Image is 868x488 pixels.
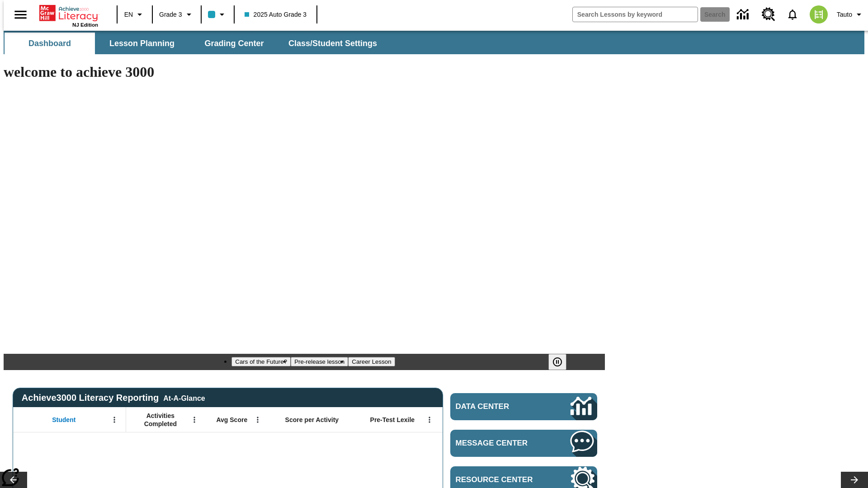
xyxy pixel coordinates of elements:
[204,6,231,23] button: Class color is light blue. Change class color
[456,439,543,448] span: Message Center
[108,413,121,427] button: Open Menu
[573,7,698,22] input: search field
[4,33,385,54] div: SubNavbar
[548,354,576,370] div: Pause
[124,10,133,19] span: EN
[189,33,279,54] button: Grading Center
[4,31,864,54] div: SubNavbar
[204,38,264,49] span: Grading Center
[159,10,182,19] span: Grade 3
[131,412,190,428] span: Activities Completed
[833,6,868,23] button: Profile/Settings
[7,1,34,28] button: Open side menu
[22,393,205,403] span: Achieve3000 Literacy Reporting
[231,357,291,366] button: Slide 1 Cars of the Future?
[281,33,384,54] button: Class/Student Settings
[4,64,605,80] h1: welcome to achieve 3000
[450,393,597,420] a: Data Center
[163,393,205,403] div: At-A-Glance
[370,416,415,424] span: Pre-Test Lexile
[52,416,75,424] span: Student
[39,4,98,22] a: Home
[456,475,543,484] span: Resource Center
[5,33,95,54] button: Dashboard
[348,357,395,366] button: Slide 3 Career Lesson
[731,2,756,27] a: Data Center
[39,3,98,28] div: Home
[837,10,852,19] span: Tauto
[285,416,339,424] span: Score per Activity
[109,38,175,49] span: Lesson Planning
[804,3,833,26] button: Select a new avatar
[781,3,804,26] a: Notifications
[291,357,348,366] button: Slide 2 Pre-release lesson
[156,6,198,23] button: Grade: Grade 3, Select a grade
[810,5,828,23] img: avatar image
[450,430,597,457] a: Message Center
[216,416,247,424] span: Avg Score
[456,402,540,411] span: Data Center
[188,413,201,427] button: Open Menu
[120,6,149,23] button: Language: EN, Select a language
[72,22,98,28] span: NJ Edition
[245,10,307,19] span: 2025 Auto Grade 3
[251,413,264,427] button: Open Menu
[288,38,377,49] span: Class/Student Settings
[841,472,868,488] button: Lesson carousel, Next
[756,2,781,27] a: Resource Center, Will open in new tab
[97,33,187,54] button: Lesson Planning
[423,413,436,427] button: Open Menu
[28,38,71,49] span: Dashboard
[548,354,566,370] button: Pause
